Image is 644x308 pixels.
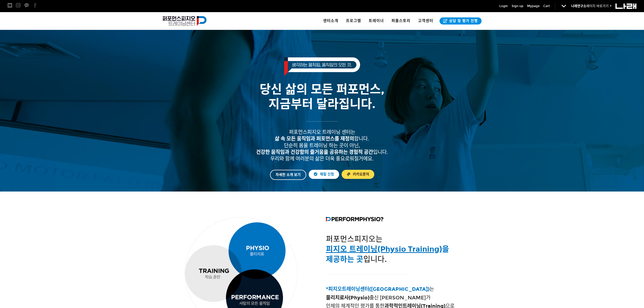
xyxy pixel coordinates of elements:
[270,170,306,180] a: 자세한 소개 보기
[440,17,482,25] a: 상담 및 평가 진행
[284,143,360,149] span: 단순히 몸을 트레이닝 하는 곳이 아닌,
[284,57,360,76] img: 생각하는 움직임, 움직임의 모든 것.
[326,286,429,292] span: *피지오트레이닝센터([GEOGRAPHIC_DATA])
[309,170,339,179] a: 체험 신청
[326,295,369,301] strong: 물리치료사(Physio)
[326,295,430,301] span: 출신 [PERSON_NAME]가
[275,136,354,142] strong: 삶 속 모든 움직임과 퍼포먼스를 재정의
[414,12,437,30] a: 고객센터
[369,18,384,23] span: 트레이너
[571,4,612,8] a: 나래연구소페이지 바로가기 >
[256,149,388,155] span: 입니다.
[260,82,384,111] span: 당신 삶의 모든 퍼포먼스, 지금부터 달라집니다.
[270,156,374,162] span: 우리와 함께 여러분의 삶은 더욱 풍요로워질거에요.
[342,170,374,179] a: 카카오문의
[319,12,342,30] a: 센터소개
[346,18,361,23] span: 프로그램
[418,18,433,23] span: 고객센터
[275,136,369,142] span: 합니다.
[256,149,373,155] strong: 건강한 움직임과 건강함의 즐거움을 공유하는 경험적 공간
[448,18,478,23] span: 상담 및 평가 진행
[342,12,365,30] a: 프로그램
[363,255,387,264] span: 입니다.
[365,12,388,30] a: 트레이너
[326,245,449,264] span: 을 제공하는 곳
[391,18,410,23] span: 퍼폼스토리
[499,4,508,9] a: Login
[512,4,523,9] a: Sign up
[388,12,414,30] a: 퍼폼스토리
[527,4,539,9] a: Mypage
[326,217,383,222] img: 퍼포먼스피지오란?
[326,245,442,254] u: 피지오 트레이닝(Physio Training)
[326,234,449,264] span: 퍼포먼스피지오는
[571,4,586,8] strong: 나래연구소
[289,129,355,135] span: 퍼포먼스피지오 트레이닝 센터는
[323,18,338,23] span: 센터소개
[543,4,550,9] a: Cart
[326,286,434,292] span: 는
